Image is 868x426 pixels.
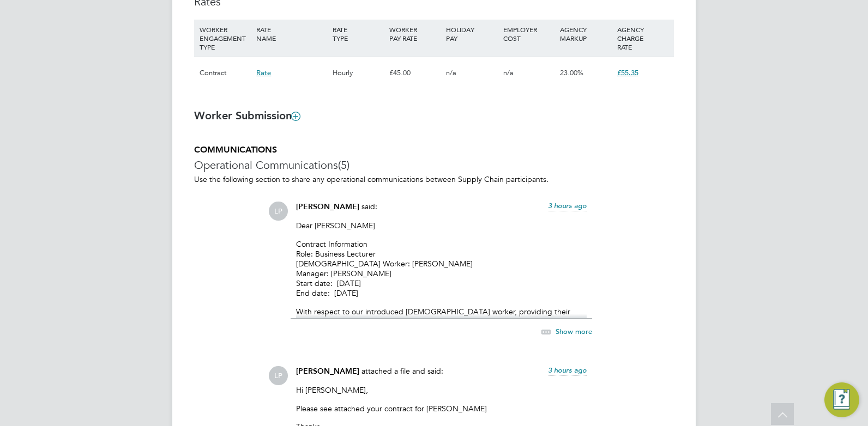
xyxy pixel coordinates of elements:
p: Use the following section to share any operational communications between Supply Chain participants. [194,174,674,184]
div: EMPLOYER COST [501,20,557,48]
p: Dear [PERSON_NAME] [296,221,587,230]
span: Show more [556,327,592,336]
div: RATE NAME [254,20,329,48]
p: With respect to our introduced [DEMOGRAPHIC_DATA] worker, providing their services on the above c... [296,307,587,337]
span: 23.00% [560,68,583,77]
div: HOLIDAY PAY [443,20,500,48]
div: RATE TYPE [330,20,387,48]
span: LP [269,366,288,385]
span: n/a [446,68,456,77]
div: Hourly [330,57,387,89]
h5: COMMUNICATIONS [194,144,674,156]
div: AGENCY MARKUP [557,20,614,48]
div: Contract [197,57,254,89]
div: WORKER ENGAGEMENT TYPE [197,20,254,57]
span: 3 hours ago [548,201,587,210]
div: £45.00 [387,57,443,89]
span: said: [361,202,377,211]
span: [PERSON_NAME] [296,202,359,211]
h3: Operational Communications [194,158,674,172]
p: Contract Information Role: Business Lecturer [DEMOGRAPHIC_DATA] Worker: [PERSON_NAME] Manager: [P... [296,239,587,299]
p: Please see attached your contract for [PERSON_NAME] [296,404,587,413]
p: Hi [PERSON_NAME], [296,385,587,395]
div: WORKER PAY RATE [387,20,443,48]
span: LP [269,202,288,221]
span: n/a [503,68,514,77]
span: [PERSON_NAME] [296,367,359,376]
span: Rate [256,68,271,77]
b: Worker Submission [194,109,300,122]
span: attached a file and said: [361,366,443,376]
span: 3 hours ago [548,366,587,375]
div: AGENCY CHARGE RATE [614,20,671,57]
span: (5) [338,158,349,172]
span: £55.35 [617,68,638,77]
button: Engage Resource Center [824,382,859,417]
